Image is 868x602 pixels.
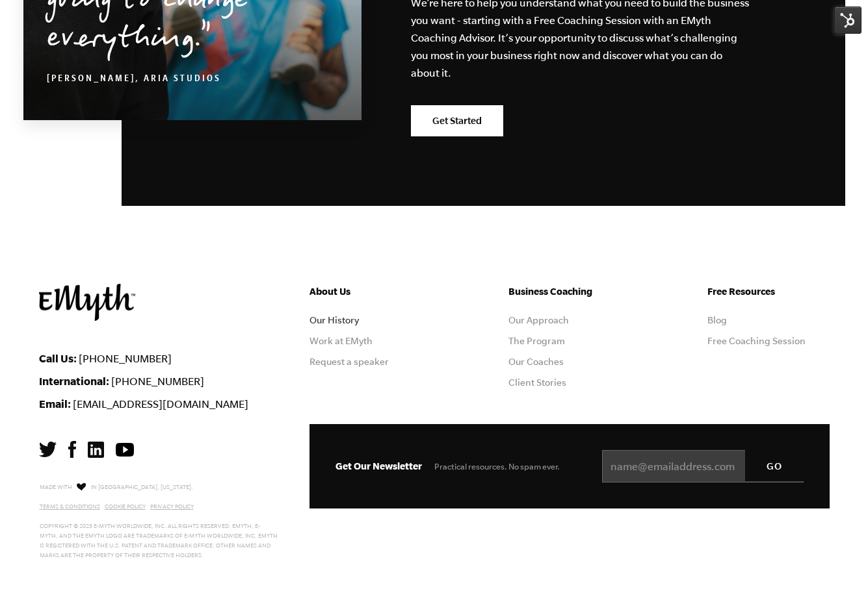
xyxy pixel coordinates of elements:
[309,357,389,367] a: Request a speaker
[834,6,861,34] img: HubSpot Tools Menu Toggle
[47,75,221,85] cite: [PERSON_NAME], Aria Studios
[335,460,422,471] span: Get Our Newsletter
[105,503,146,510] a: Cookie Policy
[73,398,248,410] a: [EMAIL_ADDRESS][DOMAIN_NAME]
[88,442,104,458] img: LinkedIn
[309,284,432,299] h5: About Us
[68,441,76,458] img: Facebook
[39,397,71,410] strong: Email:
[309,315,359,325] a: Our History
[40,503,100,510] a: Terms & Conditions
[79,353,172,364] a: [PHONE_NUMBER]
[508,284,631,299] h5: Business Coaching
[116,443,134,457] img: YouTube
[39,284,135,321] img: EMyth
[707,336,806,346] a: Free Coaching Session
[508,336,565,346] a: The Program
[111,375,204,387] a: [PHONE_NUMBER]
[508,357,564,367] a: Our Coaches
[508,315,569,325] a: Our Approach
[434,462,560,471] span: Practical resources. No spam ever.
[803,540,868,602] iframe: Chat Widget
[77,483,86,491] img: Love
[40,481,278,560] p: Made with in [GEOGRAPHIC_DATA], [US_STATE]. Copyright © 2025 E-Myth Worldwide, Inc. All rights re...
[745,450,804,481] input: GO
[602,450,804,483] input: name@emailaddress.com
[39,375,109,387] strong: International:
[707,315,727,325] a: Blog
[150,503,194,510] a: Privacy Policy
[411,105,503,136] a: Get Started
[39,352,77,364] strong: Call Us:
[707,284,830,299] h5: Free Resources
[39,442,57,457] img: Twitter
[508,377,566,388] a: Client Stories
[309,336,373,346] a: Work at EMyth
